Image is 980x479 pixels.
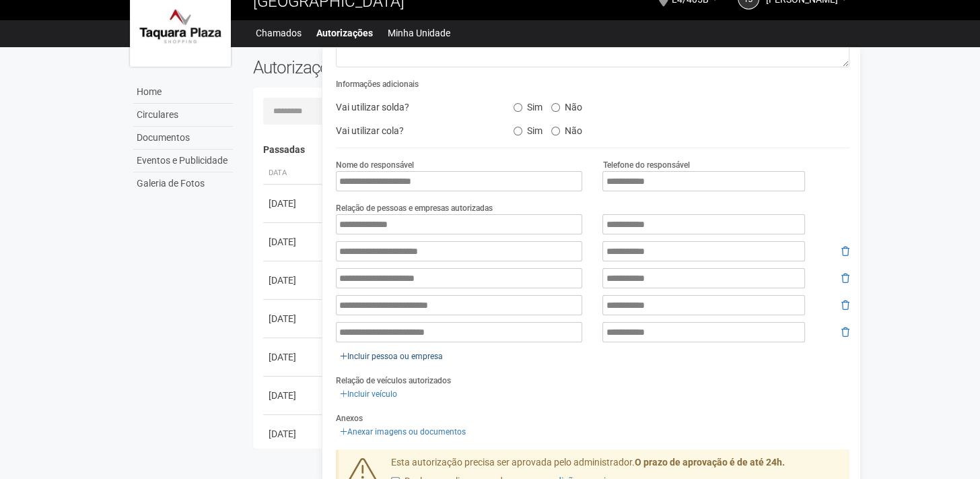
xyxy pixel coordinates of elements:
label: Anexos [336,412,363,424]
a: Circulares [133,104,233,127]
i: Remover [841,274,849,283]
div: [DATE] [269,274,318,287]
i: Remover [841,247,849,256]
div: Vai utilizar solda? [326,97,503,117]
input: Não [551,127,560,135]
input: Sim [514,103,522,112]
div: [DATE] [269,197,318,210]
a: Chamados [256,24,302,42]
div: Vai utilizar cola? [326,121,503,141]
div: [DATE] [269,389,318,402]
h2: Autorizações [253,57,541,77]
a: Autorizações [316,24,373,42]
a: Home [133,81,233,104]
label: Relação de veículos autorizados [336,375,451,387]
a: Anexar imagens ou documentos [336,424,470,439]
input: Sim [514,127,522,135]
label: Relação de pessoas e empresas autorizadas [336,202,493,214]
label: Sim [514,97,542,113]
div: [DATE] [269,312,318,325]
i: Remover [841,327,849,337]
div: [DATE] [269,235,318,249]
a: Incluir veículo [336,387,401,402]
h4: Passadas [263,145,840,155]
input: Não [551,103,560,112]
a: Galeria de Fotos [133,172,233,195]
strong: O prazo de aprovação é de até 24h. [635,457,785,468]
i: Remover [841,300,849,310]
a: Documentos [133,127,233,150]
div: [DATE] [269,427,318,441]
th: Data [263,162,324,185]
label: Sim [514,121,542,137]
label: Informações adicionais [336,78,419,90]
label: Telefone do responsável [602,159,689,171]
a: Minha Unidade [388,24,450,42]
label: Não [551,121,582,137]
label: Nome do responsável [336,159,414,171]
div: [DATE] [269,350,318,364]
a: Eventos e Publicidade [133,150,233,172]
label: Não [551,97,582,113]
a: Incluir pessoa ou empresa [336,349,447,364]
